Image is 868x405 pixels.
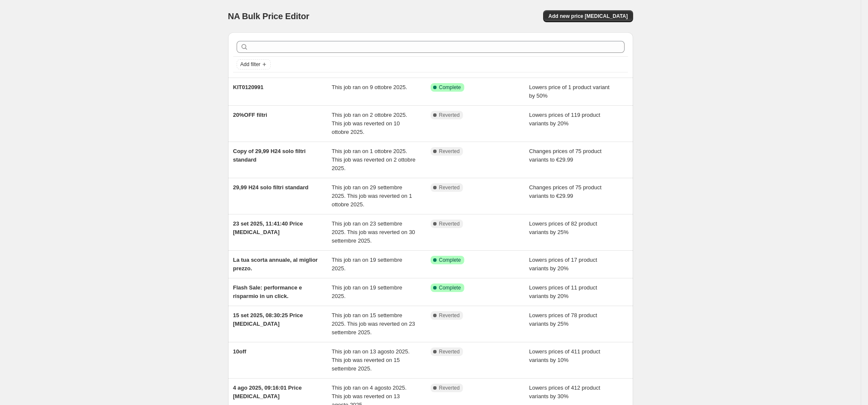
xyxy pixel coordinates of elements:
[529,148,602,163] span: Changes prices of 75 product variants to €29.99
[332,84,407,90] span: This job ran on 9 ottobre 2025.
[439,257,461,263] span: Complete
[332,148,416,171] span: This job ran on 1 ottobre 2025. This job was reverted on 2 ottobre 2025.
[529,184,602,199] span: Changes prices of 75 product variants to €29.99
[439,112,460,119] span: Reverted
[233,257,318,272] span: La tua scorta annuale, al miglior prezzo.
[332,312,415,336] span: This job ran on 15 settembre 2025. This job was reverted on 23 settembre 2025.
[332,220,415,244] span: This job ran on 23 settembre 2025. This job was reverted on 30 settembre 2025.
[529,312,597,327] span: Lowers prices of 78 product variants by 25%
[240,61,260,68] span: Add filter
[439,148,460,155] span: Reverted
[237,59,271,69] button: Add filter
[439,84,461,91] span: Complete
[543,10,633,22] button: Add new price [MEDICAL_DATA]
[439,348,460,355] span: Reverted
[439,220,460,227] span: Reverted
[233,112,267,118] span: 20%OFF filtri
[233,220,303,235] span: 23 set 2025, 11:41:40 Price [MEDICAL_DATA]
[332,284,402,299] span: This job ran on 19 settembre 2025.
[233,348,246,355] span: 10off
[439,312,460,319] span: Reverted
[548,13,628,20] span: Add new price [MEDICAL_DATA]
[529,84,610,99] span: Lowers price of 1 product variant by 50%
[233,385,302,399] span: 4 ago 2025, 09:16:01 Price [MEDICAL_DATA]
[439,184,460,191] span: Reverted
[332,184,412,208] span: This job ran on 29 settembre 2025. This job was reverted on 1 ottobre 2025.
[529,284,597,299] span: Lowers prices of 11 product variants by 20%
[233,284,302,299] span: Flash Sale: performance e risparmio in un click.
[332,348,410,372] span: This job ran on 13 agosto 2025. This job was reverted on 15 settembre 2025.
[233,148,306,163] span: Copy of 29,99 H24 solo filtri standard
[332,112,407,135] span: This job ran on 2 ottobre 2025. This job was reverted on 10 ottobre 2025.
[439,284,461,291] span: Complete
[529,257,597,272] span: Lowers prices of 17 product variants by 20%
[332,257,402,272] span: This job ran on 19 settembre 2025.
[529,385,600,399] span: Lowers prices of 412 product variants by 30%
[529,220,597,235] span: Lowers prices of 82 product variants by 25%
[233,84,264,90] span: KIT0120991
[233,184,309,191] span: 29,99 H24 solo filtri standard
[233,312,303,327] span: 15 set 2025, 08:30:25 Price [MEDICAL_DATA]
[228,12,310,21] span: NA Bulk Price Editor
[529,348,600,363] span: Lowers prices of 411 product variants by 10%
[439,385,460,391] span: Reverted
[529,112,600,127] span: Lowers prices of 119 product variants by 20%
